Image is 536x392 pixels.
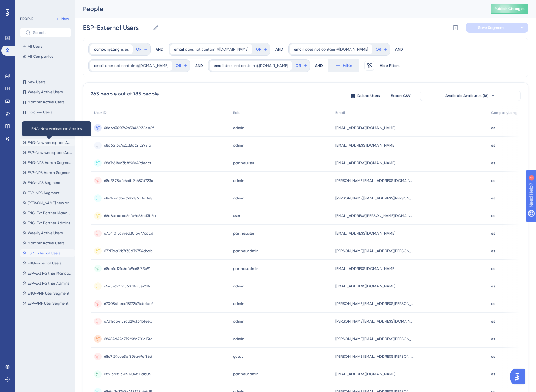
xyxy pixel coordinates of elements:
button: ESP-PMF User Segment [20,300,75,307]
button: Monthly Active Users [20,98,71,106]
span: es [491,161,495,166]
div: 4 [44,3,46,8]
span: Inactive Users [28,110,52,115]
span: es [491,248,495,253]
span: companyLang [94,47,120,52]
button: Export CSV [385,91,416,101]
span: email [214,63,224,68]
span: ESP-NPS Admin Segment [28,170,72,175]
input: Segment Name [83,23,150,32]
span: Monthly Active Users [28,241,64,246]
button: ESP-NPS Segment [20,189,75,197]
span: es [491,213,495,218]
span: es [491,266,495,271]
button: Filter [328,59,359,72]
span: [EMAIL_ADDRESS][PERSON_NAME][DOMAIN_NAME] [335,213,414,218]
span: Save Segment [478,25,504,30]
span: 67b4f0f3c74ed30f5477cdcd [104,231,153,236]
span: ESP-PMF User Segment [28,301,69,306]
span: [EMAIL_ADDRESS][DOMAIN_NAME] [335,284,395,289]
span: admin [233,336,244,341]
span: user [233,213,240,218]
span: does not contain [105,63,135,68]
span: Monthly Active Users [28,100,64,105]
span: OR [136,47,141,52]
span: es [491,284,495,289]
button: ESP-Ext Partner Managers [20,269,75,277]
span: 68484d42c979298d701c15fd [104,336,153,341]
span: Available Attributes (18) [445,93,489,98]
span: es [491,196,495,201]
button: ESP-NPS Admin Segment [20,169,75,177]
span: ENG-NPS Segment [28,180,61,185]
button: ENG-Ext Partner Manager [20,209,75,217]
span: does not contain [185,47,215,52]
div: AND [156,43,163,56]
span: CompanyLang [491,110,517,115]
span: Filter [343,62,352,69]
span: 68913268132651204819ab05 [104,372,151,377]
div: 785 people [133,90,159,98]
span: partner.admin [233,372,258,377]
span: 670084bece18f72474de1be2 [104,301,153,306]
div: PEOPLE [20,16,33,21]
iframe: UserGuiding AI Assistant Launcher [510,367,528,386]
span: Weekly Active Users [28,231,63,236]
span: guest [233,354,243,359]
button: [PERSON_NAME] new answer [20,199,75,207]
button: Delete Users [350,91,381,101]
span: is [121,47,124,52]
button: ENG-New workspace Admins [20,139,75,146]
span: OR [376,47,381,52]
span: 67d19c54152cd29cf34bfeeb [104,319,152,324]
span: es [491,354,495,359]
span: 68d6a300762c38d62f32ab8f [104,125,154,130]
span: partner.user [233,161,254,166]
button: Weekly Active Users [20,229,75,237]
span: admin [233,319,244,324]
span: [EMAIL_ADDRESS][DOMAIN_NAME] [335,125,395,130]
button: Targeting Test Accounts [20,129,75,136]
span: Weekly Active Users [28,90,63,95]
input: Search [33,30,66,35]
div: People [83,4,475,13]
span: 68a8aaaafe6cfb9c68cd3b6a [104,213,156,218]
span: Need Help? [15,2,39,9]
button: Available Attributes (18) [420,91,521,101]
span: Email [335,110,345,115]
span: OR [256,47,261,52]
span: @[DOMAIN_NAME] [136,63,168,68]
button: OR [135,44,149,54]
span: es [491,336,495,341]
button: ENG-NPS Admin Segment [20,159,75,166]
button: ENG-External Users [20,259,75,267]
button: ENG-NPS Segment [20,179,75,187]
span: [PERSON_NAME] new answer [28,200,72,205]
span: es [491,319,495,324]
span: [PERSON_NAME][EMAIL_ADDRESS][PERSON_NAME][DOMAIN_NAME] [335,354,414,359]
span: [PERSON_NAME][EMAIL_ADDRESS][PERSON_NAME][PERSON_NAME][DOMAIN_NAME] [335,196,414,201]
span: es [491,125,495,130]
span: Export CSV [391,93,411,98]
span: es [491,372,495,377]
span: email [174,47,184,52]
span: ESP-NPS Segment [28,190,60,195]
span: 68e7f29eec3bf896a49cf56d [104,354,152,359]
span: Role [233,110,240,115]
span: New [61,16,69,21]
span: email [294,47,304,52]
span: Delete Users [357,93,380,98]
div: AND [195,59,203,72]
span: ENG-External Users [28,261,61,266]
span: New Users [28,79,45,84]
span: 68acfa12fe6cfb9c68f83b91 [104,266,150,271]
button: All Users [20,43,71,50]
div: AND [275,43,283,56]
span: admin [233,178,244,183]
span: [EMAIL_ADDRESS][DOMAIN_NAME] [335,231,395,236]
button: Inactive Users [20,108,71,116]
span: All Users [28,44,42,49]
span: [PERSON_NAME][EMAIL_ADDRESS][PERSON_NAME][DOMAIN_NAME] [335,248,414,253]
span: es [491,231,495,236]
